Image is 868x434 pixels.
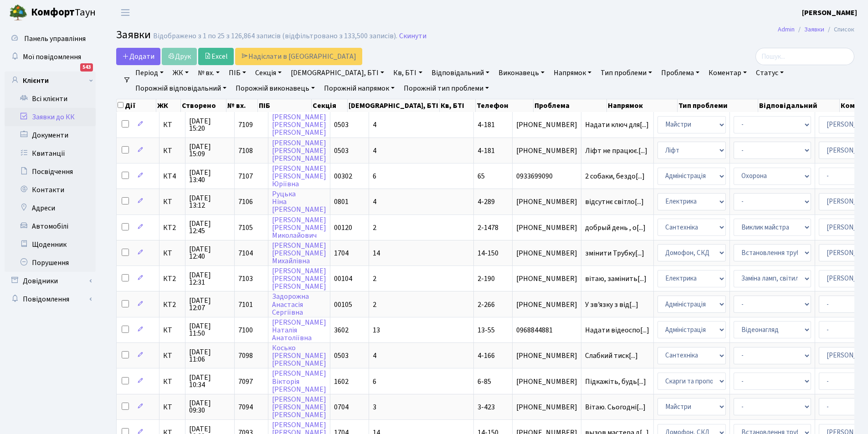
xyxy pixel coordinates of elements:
[238,248,253,258] span: 7104
[334,300,352,310] span: 00105
[122,51,154,61] span: Додати
[198,48,234,65] a: Excel
[31,5,75,20] b: Комфорт
[516,198,577,205] span: [PHONE_NUMBER]
[516,173,577,180] span: 0933699090
[272,317,326,343] a: [PERSON_NAME]НаталіяАнатоліївна
[778,25,795,34] a: Admin
[478,377,491,387] span: 6-85
[399,32,426,41] a: Скинути
[5,30,96,48] a: Панель управління
[334,325,349,335] span: 3602
[478,274,495,284] span: 2-190
[373,171,376,181] span: 6
[373,120,376,130] span: 4
[163,224,181,231] span: КТ2
[5,217,96,235] a: Автомобілі
[238,120,253,130] span: 7109
[334,171,352,181] span: 00302
[585,377,646,387] span: Підкажіть, будь[...]
[373,223,376,233] span: 2
[373,146,376,156] span: 4
[163,403,181,411] span: КТ
[373,402,376,412] span: 3
[114,5,137,20] button: Переключити навігацію
[272,266,326,291] a: [PERSON_NAME][PERSON_NAME][PERSON_NAME]
[272,394,326,420] a: [PERSON_NAME][PERSON_NAME][PERSON_NAME]
[373,377,376,387] span: 6
[585,402,646,412] span: Вітаю. Сьогодні[...]
[232,81,318,96] a: Порожній виконавець
[534,99,607,112] th: Проблема
[189,117,231,132] span: [DATE] 15:20
[585,171,645,181] span: 2 собаки, бездо[...]
[258,99,312,112] th: ПІБ
[272,343,326,368] a: Косько[PERSON_NAME][PERSON_NAME]
[189,143,231,158] span: [DATE] 15:09
[238,325,253,335] span: 7100
[23,52,81,62] span: Мої повідомлення
[824,25,854,35] li: Список
[585,325,649,335] span: Надати відеоспо[...]
[758,99,840,112] th: Відповідальний
[194,65,223,81] a: № вх.
[348,99,440,112] th: [DEMOGRAPHIC_DATA], БТІ
[5,290,96,308] a: Повідомлення
[5,181,96,199] a: Контакти
[752,65,787,81] a: Статус
[189,220,231,235] span: [DATE] 12:45
[189,297,231,311] span: [DATE] 12:07
[189,348,231,363] span: [DATE] 11:06
[163,173,181,180] span: КТ4
[272,369,326,394] a: [PERSON_NAME]Вікторія[PERSON_NAME]
[334,223,352,233] span: 00120
[585,146,647,156] span: Ліфт не працює.[...]
[272,112,326,138] a: [PERSON_NAME][PERSON_NAME][PERSON_NAME]
[238,377,253,387] span: 7097
[607,99,678,112] th: Напрямок
[272,163,326,189] a: [PERSON_NAME][PERSON_NAME]Юріївна
[156,99,181,112] th: ЖК
[5,126,96,144] a: Документи
[163,121,181,128] span: КТ
[334,248,349,258] span: 1704
[428,65,493,81] a: Відповідальний
[373,300,376,310] span: 2
[226,99,258,112] th: № вх.
[272,292,309,317] a: ЗадорожнаАнастасіяСергіївна
[516,378,577,385] span: [PHONE_NUMBER]
[312,99,348,112] th: Секція
[117,99,156,112] th: Дії
[585,274,647,284] span: вітаю, замінить[...]
[516,301,577,308] span: [PHONE_NUMBER]
[189,169,231,184] span: [DATE] 13:40
[516,121,577,128] span: [PHONE_NUMBER]
[116,48,160,65] a: Додати
[5,272,96,290] a: Довідники
[478,325,495,335] span: 13-55
[163,198,181,205] span: КТ
[373,274,376,284] span: 2
[373,197,376,207] span: 4
[320,81,398,96] a: Порожній напрямок
[189,194,231,209] span: [DATE] 13:12
[802,8,857,18] b: [PERSON_NAME]
[238,197,253,207] span: 7106
[238,402,253,412] span: 7094
[163,378,181,385] span: КТ
[163,275,181,282] span: КТ2
[334,274,352,284] span: 00104
[181,99,226,112] th: Створено
[5,254,96,272] a: Порушення
[189,399,231,414] span: [DATE] 09:30
[5,90,96,108] a: Всі клієнти
[597,65,656,81] a: Тип проблеми
[5,48,96,66] a: Мої повідомлення543
[163,352,181,359] span: КТ
[24,34,86,44] span: Панель управління
[189,322,231,337] span: [DATE] 11:50
[804,25,824,34] a: Заявки
[225,65,250,81] a: ПІБ
[153,32,397,41] div: Відображено з 1 по 25 з 126,864 записів (відфільтровано з 133,500 записів).
[9,4,27,22] img: logo.png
